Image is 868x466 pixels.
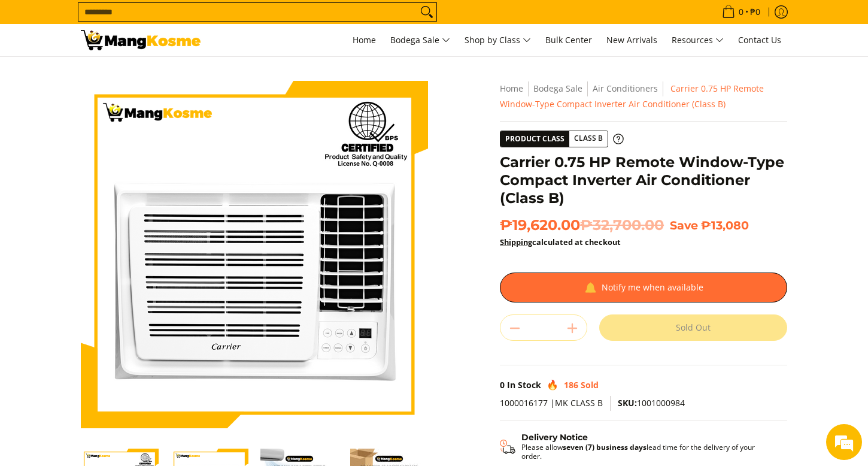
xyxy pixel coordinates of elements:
strong: Delivery Notice [521,432,588,443]
span: • [718,5,764,19]
nav: Main Menu [213,24,787,56]
a: Contact Us [732,24,787,56]
a: Home [500,83,523,94]
span: Carrier 0.75 HP Remote Window-Type Compact Inverter Air Conditioner (Class B) [500,83,764,110]
span: ₱13,080 [701,218,749,232]
span: SKU: [618,397,637,408]
span: Resources [672,33,724,48]
span: Product Class [500,131,569,147]
a: Shipping [500,237,532,247]
a: Bodega Sale [533,83,582,94]
button: Shipping & Delivery [500,432,775,461]
span: ₱0 [748,8,762,16]
span: Contact Us [738,34,781,46]
span: Bulk Center [545,34,592,46]
span: Bodega Sale [390,33,450,48]
a: Air Conditioners [593,83,658,94]
strong: seven (7) business days [563,442,647,452]
span: Sold [581,379,599,391]
img: Carrier Compact Remote Inverter Aircon 0.75 HP - Class B l Mang Kosme [81,30,201,50]
span: Home [353,34,376,46]
span: ₱19,620.00 [500,216,664,234]
span: Save [670,218,698,232]
a: Home [347,24,382,56]
span: In Stock [507,379,541,391]
p: Please allow lead time for the delivery of your order. [521,443,775,461]
a: Bulk Center [539,24,598,56]
a: Resources [666,24,730,56]
span: 1001000984 [618,397,685,408]
span: New Arrivals [606,34,657,46]
h1: Carrier 0.75 HP Remote Window-Type Compact Inverter Air Conditioner (Class B) [500,153,787,207]
span: 0 [500,379,505,391]
button: Search [417,3,436,21]
nav: Breadcrumbs [500,81,787,112]
a: Bodega Sale [384,24,456,56]
a: Product Class Class B [500,131,624,147]
strong: calculated at checkout [500,237,621,247]
a: Shop by Class [459,24,537,56]
span: 0 [737,8,745,16]
span: 186 [564,379,578,391]
img: Carrier 0.75 HP Remote Window-Type Compact Inverter Air Conditioner (Class B) [81,81,428,428]
a: New Arrivals [600,24,663,56]
span: 1000016177 |MK CLASS B [500,397,603,408]
span: Class B [569,131,608,146]
span: Shop by Class [465,33,531,48]
del: ₱32,700.00 [580,216,664,234]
